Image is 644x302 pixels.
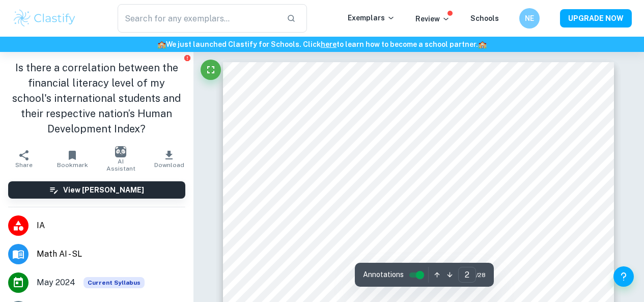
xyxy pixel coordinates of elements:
a: here [321,40,337,48]
h6: View [PERSON_NAME] [63,184,144,196]
span: Current Syllabus [83,277,145,288]
button: Help and Feedback [613,266,634,287]
span: Download [154,161,184,169]
div: This exemplar is based on the current syllabus. Feel free to refer to it for inspiration/ideas wh... [83,277,145,288]
span: Annotations [363,269,404,280]
h6: We just launched Clastify for Schools. Click to learn how to become a school partner. [2,39,642,50]
button: View [PERSON_NAME] [8,181,185,199]
button: Bookmark [48,145,97,173]
p: Review [415,13,450,24]
span: Share [15,161,33,169]
span: IA [37,219,185,232]
span: 🏫 [478,40,487,48]
span: May 2024 [37,277,75,289]
span: 🏫 [157,40,166,48]
button: Fullscreen [201,60,221,80]
p: Exemplars [348,12,395,23]
button: NE [519,8,540,29]
h6: NE [524,13,536,24]
img: Clastify logo [12,8,77,29]
a: Schools [470,14,499,22]
button: Report issue [184,54,191,62]
img: AI Assistant [115,146,126,157]
span: AI Assistant [103,158,139,172]
h1: Is there a correlation between the financial literacy level of my school's international students... [8,60,185,136]
button: Download [145,145,193,173]
button: UPGRADE NOW [560,9,632,28]
span: Bookmark [57,161,88,169]
button: AI Assistant [97,145,145,173]
input: Search for any exemplars... [118,4,278,33]
span: / 28 [476,270,486,280]
span: Math AI - SL [37,248,185,260]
